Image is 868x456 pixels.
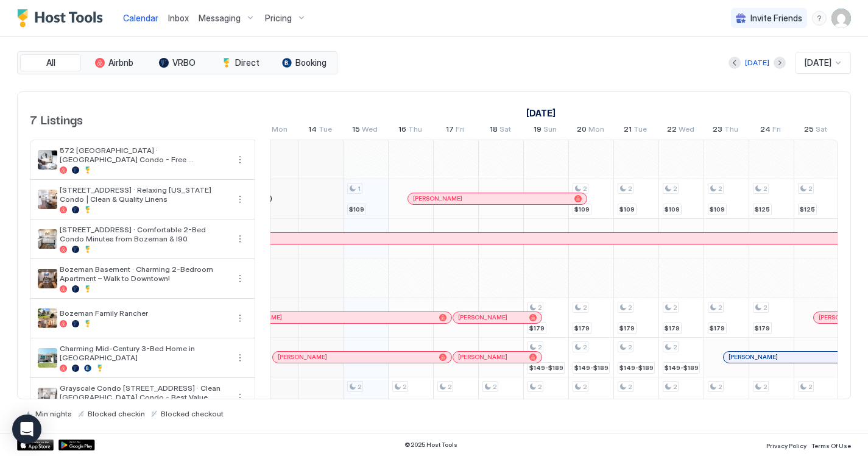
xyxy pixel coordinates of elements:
[308,124,317,137] span: 14
[233,311,247,326] button: More options
[305,122,335,140] a: October 14, 2025
[83,54,144,71] button: Airbnb
[58,440,95,451] a: Google Play Store
[17,51,337,74] div: tab-group
[812,11,827,26] div: menu
[233,311,247,326] div: menu
[17,9,108,27] a: Host Tools Logo
[729,353,778,361] span: [PERSON_NAME]
[757,122,784,140] a: October 24, 2025
[583,185,587,193] span: 2
[60,344,228,362] span: Charming Mid-Century 3-Bed Home in [GEOGRAPHIC_DATA]
[172,57,196,68] span: VRBO
[403,383,406,391] span: 2
[456,124,464,137] span: Fri
[235,57,259,68] span: Direct
[710,122,741,140] a: October 23, 2025
[583,383,587,391] span: 2
[499,124,511,137] span: Sat
[272,124,288,137] span: Mon
[673,304,677,312] span: 2
[60,383,228,402] span: Grayscale Condo [STREET_ADDRESS] · Clean [GEOGRAPHIC_DATA] Condo - Best Value, Great Sleep
[574,122,607,140] a: October 20, 2025
[233,390,247,405] button: More options
[774,57,786,69] button: Next month
[523,104,559,122] a: October 1, 2025
[766,438,806,451] a: Privacy Policy
[577,124,587,137] span: 20
[628,185,632,193] span: 2
[443,122,467,140] a: October 17, 2025
[398,124,406,137] span: 16
[395,122,425,140] a: October 16, 2025
[123,12,158,24] a: Calendar
[233,152,247,167] button: More options
[233,351,247,365] div: menu
[763,383,767,391] span: 2
[487,122,514,140] a: October 18, 2025
[619,364,653,372] span: $149-$189
[273,54,334,71] button: Booking
[38,150,57,169] div: listing image
[538,343,542,351] span: 2
[673,383,677,391] span: 2
[233,192,247,207] button: More options
[713,124,722,137] span: 23
[448,383,451,391] span: 2
[534,124,542,137] span: 19
[458,313,507,321] span: [PERSON_NAME]
[147,54,208,71] button: VRBO
[60,265,228,283] span: Bozeman Basement · Charming 2-Bedroom Apartment – Walk to Downtown!
[628,383,632,391] span: 2
[665,205,680,213] span: $109
[633,124,647,137] span: Tue
[763,304,767,312] span: 2
[233,271,247,286] button: More options
[38,348,57,368] div: listing image
[60,146,228,164] span: 572 [GEOGRAPHIC_DATA] · [GEOGRAPHIC_DATA] Condo - Free Laundry/Central Location
[493,383,496,391] span: 2
[588,124,604,137] span: Mon
[710,205,725,213] span: $109
[800,205,815,213] span: $125
[679,124,694,137] span: Wed
[17,440,54,451] div: App Store
[619,324,635,332] span: $179
[413,194,462,202] span: [PERSON_NAME]
[278,353,327,361] span: [PERSON_NAME]
[667,124,677,137] span: 22
[574,205,590,213] span: $109
[123,13,158,23] span: Calendar
[352,124,360,137] span: 15
[811,442,851,449] span: Terms Of Use
[233,232,247,246] div: menu
[168,13,189,23] span: Inbox
[673,185,677,193] span: 2
[772,124,781,137] span: Fri
[673,343,677,351] span: 2
[60,308,228,318] span: Bozeman Family Rancher
[766,442,806,449] span: Privacy Policy
[529,364,563,372] span: $149-$189
[664,122,697,140] a: October 22, 2025
[816,124,827,137] span: Sat
[265,13,292,24] span: Pricing
[755,324,770,332] span: $179
[233,192,247,207] div: menu
[763,185,767,193] span: 2
[295,57,326,68] span: Booking
[624,124,632,137] span: 21
[755,205,770,213] span: $125
[808,383,812,391] span: 2
[458,353,507,361] span: [PERSON_NAME]
[724,124,738,137] span: Thu
[60,225,228,243] span: [STREET_ADDRESS] · Comfortable 2-Bed Condo Minutes from Bozeman & I90
[538,304,542,312] span: 2
[46,57,55,68] span: All
[168,12,189,24] a: Inbox
[210,54,271,71] button: Direct
[529,324,545,332] span: $179
[804,124,814,137] span: 25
